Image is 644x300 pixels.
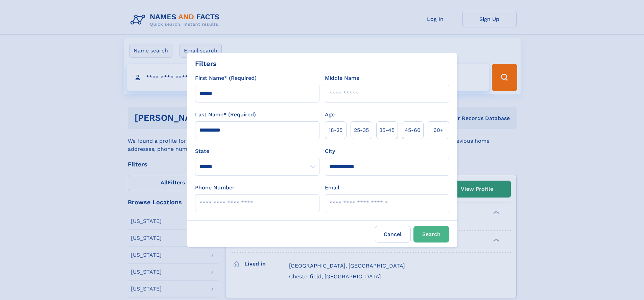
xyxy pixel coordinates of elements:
[325,147,335,155] label: City
[375,226,411,243] label: Cancel
[325,184,339,192] label: Email
[379,126,395,134] span: 35‑45
[433,126,444,134] span: 60+
[325,111,335,119] label: Age
[195,59,217,69] div: Filters
[413,226,449,243] button: Search
[325,74,359,82] label: Middle Name
[195,74,257,82] label: First Name* (Required)
[195,184,235,192] label: Phone Number
[195,147,319,155] label: State
[329,126,342,134] span: 18‑25
[405,126,421,134] span: 45‑60
[354,126,369,134] span: 25‑35
[195,111,256,119] label: Last Name* (Required)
